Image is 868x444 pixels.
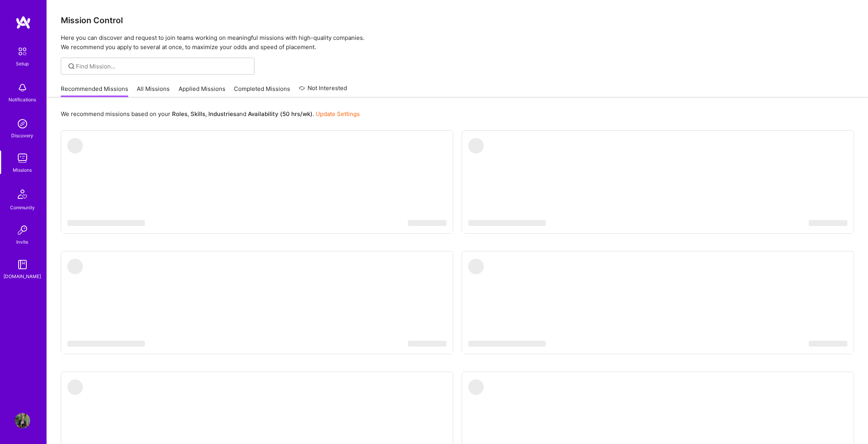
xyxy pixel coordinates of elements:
[15,80,30,96] img: bell
[172,110,187,118] b: Roles
[179,85,225,97] a: Applied Missions
[13,166,32,174] div: Missions
[12,131,34,140] div: Discovery
[61,33,854,52] p: Here you can discover and request to join teams working on meaningful missions with high-quality ...
[137,85,170,97] a: All Missions
[15,222,30,238] img: Invite
[10,203,35,212] div: Community
[67,62,76,71] i: icon SearchGrey
[248,110,313,118] b: Availability (50 hrs/wk)
[15,257,30,272] img: guide book
[15,116,30,131] img: discovery
[15,15,31,29] img: logo
[61,15,854,25] h3: Mission Control
[61,110,360,118] p: We recommend missions based on your , , and .
[9,96,36,104] div: Notifications
[316,110,360,118] a: Update Settings
[191,110,205,118] b: Skills
[234,85,290,97] a: Completed Missions
[16,60,29,68] div: Setup
[13,185,32,203] img: Community
[15,413,30,429] img: User Avatar
[208,110,236,118] b: Industries
[13,413,32,429] a: User Avatar
[15,150,30,166] img: teamwork
[17,238,29,246] div: Invite
[4,272,41,280] div: [DOMAIN_NAME]
[61,85,128,97] a: Recommended Missions
[299,84,347,97] a: Not Interested
[76,62,249,70] input: Find Mission...
[14,43,31,60] img: setup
